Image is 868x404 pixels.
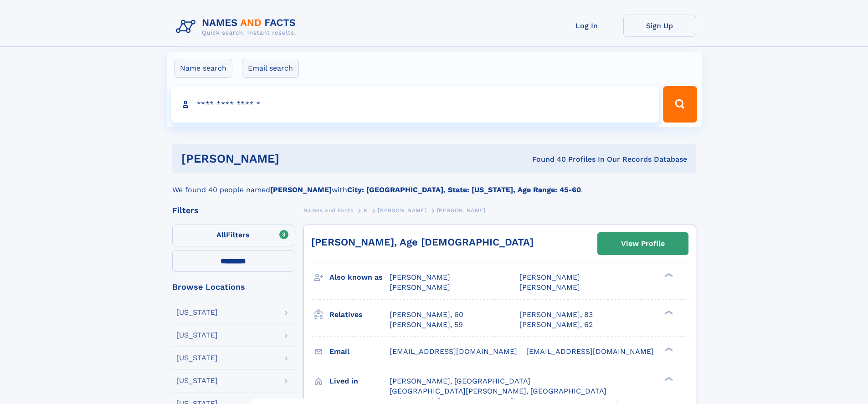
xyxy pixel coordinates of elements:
div: Browse Locations [172,283,294,291]
label: Name search [174,59,232,78]
div: ❯ [663,376,673,382]
a: Names and Facts [303,205,354,216]
a: [PERSON_NAME], 83 [519,310,593,320]
a: K [364,205,368,216]
a: [PERSON_NAME], 62 [519,320,593,330]
a: Sign Up [623,15,696,37]
div: View Profile [621,233,665,254]
a: View Profile [598,233,688,255]
img: Logo Names and Facts [172,15,303,39]
div: ❯ [663,309,673,315]
h3: Email [329,344,390,359]
div: [US_STATE] [176,354,218,362]
span: [GEOGRAPHIC_DATA][PERSON_NAME], [GEOGRAPHIC_DATA] [390,387,606,395]
span: [PERSON_NAME] [519,273,580,281]
div: Found 40 Profiles In Our Records Database [406,154,687,164]
h3: Lived in [329,373,390,389]
span: [PERSON_NAME] [390,283,450,291]
div: Filters [172,206,294,215]
h3: Also known as [329,270,390,285]
span: [PERSON_NAME], [GEOGRAPHIC_DATA] [390,377,530,385]
a: [PERSON_NAME] [378,205,426,216]
div: ❯ [663,272,673,278]
div: [US_STATE] [176,377,218,384]
a: [PERSON_NAME], 60 [390,310,463,320]
label: Filters [172,225,294,246]
input: search input [171,86,659,123]
span: [EMAIL_ADDRESS][DOMAIN_NAME] [526,347,654,356]
a: [PERSON_NAME], 59 [390,320,463,330]
b: [PERSON_NAME] [270,185,332,194]
b: City: [GEOGRAPHIC_DATA], State: [US_STATE], Age Range: 45-60 [347,185,581,194]
label: Email search [242,59,299,78]
span: [PERSON_NAME] [378,207,426,214]
span: [EMAIL_ADDRESS][DOMAIN_NAME] [390,347,517,356]
div: We found 40 people named with . [172,174,696,195]
span: [PERSON_NAME] [437,207,486,214]
span: [PERSON_NAME] [390,273,450,281]
h1: [PERSON_NAME] [181,153,406,164]
h3: Relatives [329,307,390,322]
span: All [216,230,226,239]
div: ❯ [663,346,673,352]
div: [US_STATE] [176,332,218,339]
button: Search Button [663,86,697,123]
span: [PERSON_NAME] [519,283,580,291]
a: [PERSON_NAME], Age [DEMOGRAPHIC_DATA] [311,236,534,248]
span: K [364,207,368,214]
div: [US_STATE] [176,309,218,316]
a: Log In [550,15,623,37]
